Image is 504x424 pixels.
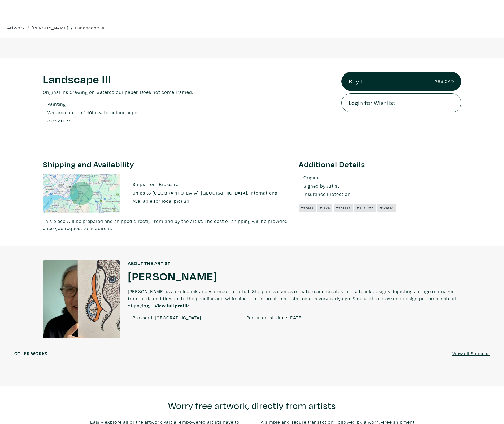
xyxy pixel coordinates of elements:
[75,24,105,31] a: Landscape III
[354,204,376,212] a: #autumn
[349,98,396,107] span: Login for Wishlist
[128,189,290,196] li: Ships to [GEOGRAPHIC_DATA], [GEOGRAPHIC_DATA], international
[246,315,303,321] span: Partial artist since [DATE]
[47,117,70,124] div: " x "
[341,93,462,112] a: Login for Wishlist
[128,197,290,205] li: Available for local pickup
[128,283,461,314] p: [PERSON_NAME] is a skilled ink and watercolour artist. She paints scenes of nature and creates in...
[435,78,454,85] small: 285 CAD
[334,204,353,212] a: #forest
[47,109,139,116] a: Watercolour on 140lb watercolour paper
[452,350,490,357] a: View all 8 pieces
[341,72,462,91] a: Buy It285 CAD
[133,315,201,321] span: Brossard, [GEOGRAPHIC_DATA]
[47,118,54,124] span: 8.3
[7,24,25,31] a: Artwork
[155,303,190,309] a: View full profile
[43,218,291,232] p: This piece will be prepared and shipped directly from and by the artist. The cost of shipping wil...
[27,24,29,31] span: /
[43,174,120,213] img: staticmap
[299,204,316,212] a: #trees
[71,24,73,31] span: /
[60,118,68,124] span: 11.7
[299,182,461,189] li: Signed by Artist
[14,351,47,356] h6: Other works
[299,174,461,181] li: Original
[303,191,351,197] u: Insurance Protection
[43,159,291,169] h3: Shipping and Availability
[43,72,333,86] h1: Landscape III
[128,269,217,283] a: [PERSON_NAME]
[43,89,333,96] p: Original ink drawing on watercolour paper. Does not come framed.
[128,260,461,266] h6: About the artist
[299,191,351,197] a: Insurance Protection
[47,100,66,108] a: Painting
[47,101,66,107] u: Painting
[452,350,490,356] u: View all 8 pieces
[317,204,332,212] a: #lake
[32,24,68,31] a: [PERSON_NAME]
[377,204,396,212] a: #water
[128,181,290,188] li: Ships from Brossard
[299,159,461,169] h3: Additional Details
